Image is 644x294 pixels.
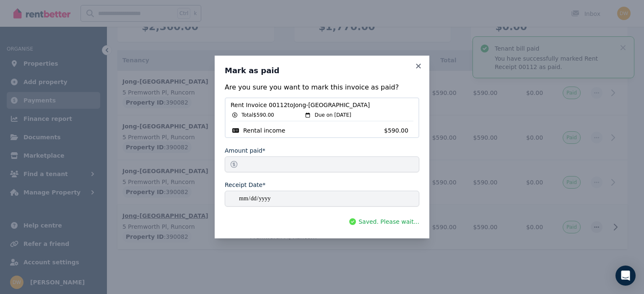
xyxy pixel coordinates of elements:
[241,112,274,118] span: Total $590.00
[615,266,636,286] div: Open Intercom Messenger
[384,126,413,135] span: $590.00
[225,82,419,92] p: Are you sure you want to mark this invoice as paid?
[243,126,285,135] span: Rental income
[231,101,413,109] span: Rent Invoice 00112 to Jong-[GEOGRAPHIC_DATA]
[358,217,419,226] span: Saved. Please wait...
[314,112,351,118] span: Due on [DATE]
[225,181,265,189] label: Receipt Date*
[225,66,419,76] h3: Mark as paid
[225,146,265,155] label: Amount paid*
